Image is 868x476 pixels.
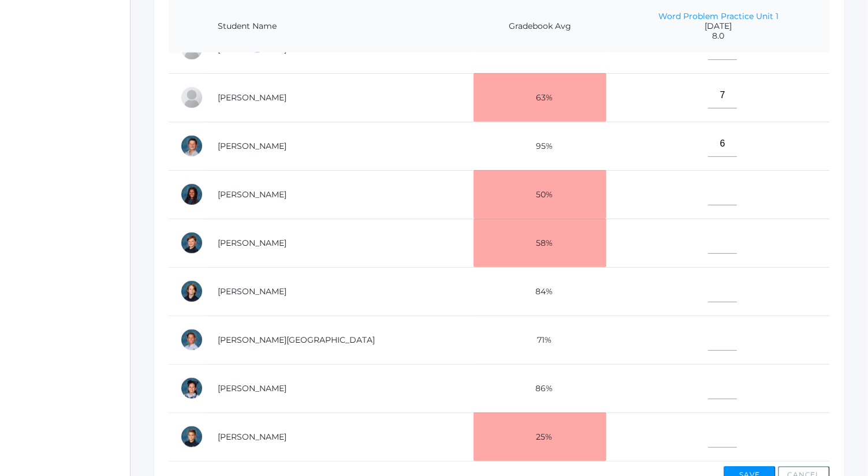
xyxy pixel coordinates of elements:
[180,231,203,254] div: Asher Pedersen
[180,183,203,206] div: Norah Hosking
[618,31,818,41] span: 8.0
[180,134,203,158] div: Levi Herrera
[658,11,778,21] a: Word Problem Practice Unit 1
[474,364,607,413] td: 86%
[180,377,203,400] div: Annabelle Yepiskoposyan
[218,335,375,345] a: [PERSON_NAME][GEOGRAPHIC_DATA]
[218,432,286,442] a: [PERSON_NAME]
[474,316,607,364] td: 71%
[218,383,286,393] a: [PERSON_NAME]
[180,86,203,109] div: Eli Henry
[474,413,607,461] td: 25%
[474,122,607,170] td: 95%
[218,286,286,297] a: [PERSON_NAME]
[218,141,286,151] a: [PERSON_NAME]
[618,21,818,31] span: [DATE]
[474,73,607,122] td: 63%
[474,267,607,316] td: 84%
[218,189,286,200] a: [PERSON_NAME]
[218,92,286,103] a: [PERSON_NAME]
[474,219,607,267] td: 58%
[474,170,607,219] td: 50%
[180,425,203,448] div: Brayden Zacharia
[218,238,286,248] a: [PERSON_NAME]
[180,328,203,351] div: Preston Veenendaal
[180,280,203,303] div: Nathaniel Torok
